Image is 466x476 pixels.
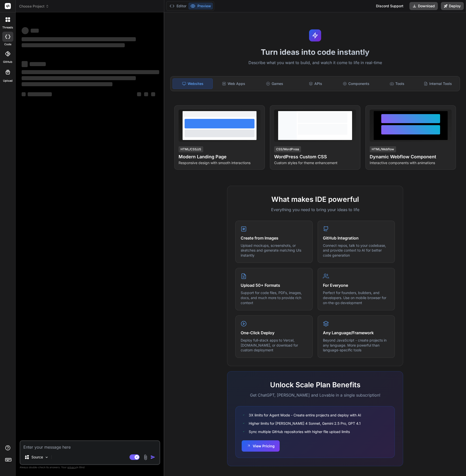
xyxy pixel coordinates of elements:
[22,76,136,80] span: ‌
[323,243,390,258] p: Connect repos, talk to your codebase, and provide context to AI for better code generation
[323,338,390,353] p: Beyond JavaScript - create projects in any language. More powerful than language-specific tools
[31,455,43,460] p: Source
[30,62,46,66] span: ‌
[22,37,136,41] span: ‌
[143,454,148,460] img: attachment
[235,194,395,205] h2: What makes IDE powerful
[22,27,29,34] span: ‌
[137,92,141,96] span: ‌
[274,146,301,152] div: CSS/WordPress
[242,440,280,452] button: View Pricing
[179,153,261,160] h4: Modern Landing Page
[241,338,307,353] p: Deploy full-stack apps to Vercel, [DOMAIN_NAME], or download for custom deployment
[336,78,376,89] div: Components
[19,4,49,9] span: Choose Project
[274,160,356,165] p: Custom styles for theme enhancement
[441,2,464,10] button: Deploy
[241,290,307,305] p: Support for code files, PDFs, images, docs, and much more to provide rich context
[409,2,438,10] button: Download
[22,82,112,86] span: ‌
[323,282,390,288] h4: For Everyone
[295,78,335,89] div: APIs
[3,60,12,64] label: GitHub
[241,282,307,288] h4: Upload 50+ Formats
[323,330,390,336] h4: Any Language/Framework
[45,455,49,459] img: Pick Models
[151,92,155,96] span: ‌
[22,70,159,74] span: ‌
[249,429,350,434] span: Sync multiple GitHub repositories with higher file upload limits
[249,421,361,426] span: Higher limits for [PERSON_NAME] 4 Sonnet, Gemini 2.5 Pro, GPT 4.1
[150,455,155,460] img: icon
[173,78,213,89] div: Websites
[235,392,395,398] p: Get ChatGPT, [PERSON_NAME] and Lovable in a single subscription!
[22,61,28,67] span: ‌
[4,42,11,46] label: code
[241,235,307,241] h4: Create from Images
[274,153,356,160] h4: WordPress Custom CSS
[241,330,307,336] h4: One-Click Deploy
[167,60,463,66] p: Describe what you want to build, and watch it come to life in real-time
[370,146,396,152] div: HTML/Webflow
[418,78,458,89] div: Internal Tools
[144,92,148,96] span: ‌
[167,3,188,10] button: Editor
[323,235,390,241] h4: GitHub Integration
[20,465,160,470] p: Always double-check its answers. Your in Bind
[22,43,125,47] span: ‌
[235,207,395,213] p: Everything you need to bring your ideas to life
[28,92,52,96] span: ‌
[214,78,253,89] div: Web Apps
[167,47,463,57] h1: Turn ideas into code instantly
[323,290,390,305] p: Perfect for founders, builders, and developers. Use on mobile browser for on-the-go development
[2,25,13,30] label: threads
[255,78,294,89] div: Games
[370,160,452,165] p: Interactive components with animations
[235,379,395,390] h2: Unlock Scale Plan Benefits
[22,92,26,96] span: ‌
[179,160,261,165] p: Responsive design with smooth interactions
[373,2,406,10] div: Discord Support
[377,78,417,89] div: Tools
[3,79,13,83] label: Upload
[31,29,39,33] span: ‌
[241,243,307,258] p: Upload mockups, screenshots, or sketches and generate matching UIs instantly
[67,466,76,469] span: privacy
[179,146,203,152] div: HTML/CSS/JS
[188,3,213,10] button: Preview
[249,412,361,418] span: 3X limits for Agent Mode - Create entire projects and deploy with AI
[370,153,452,160] h4: Dynamic Webflow Component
